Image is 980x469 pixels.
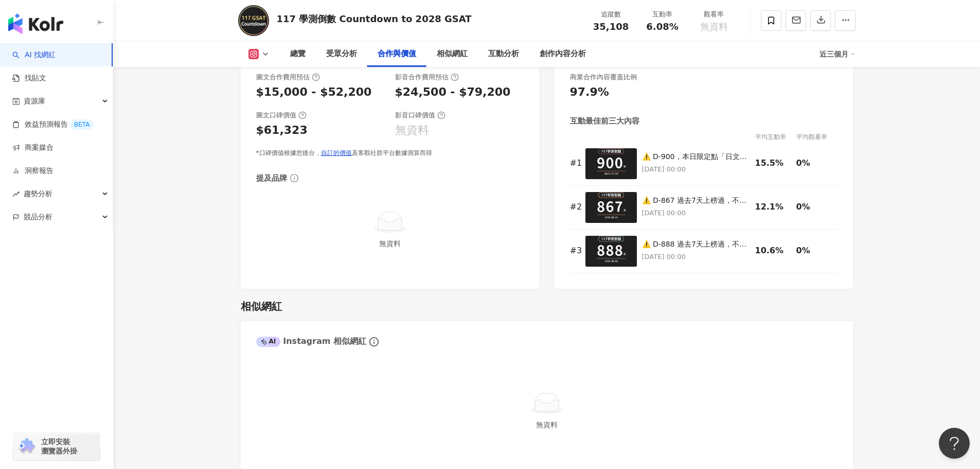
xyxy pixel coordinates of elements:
p: [DATE] 00:00 [642,164,750,175]
img: ⚠️ D-888 過去7天上榜過，不可點：雪球軟糖、seventeen、Jet2、盧廣仲、Plave、ITZY、莫文蔚 📆 117 學測：2028.01.15-01.17 Discord 、LI... [585,236,637,267]
span: info-circle [368,336,380,348]
div: 互動最佳前三大內容 [570,116,639,127]
img: chrome extension [16,438,37,455]
a: 自訂的價值 [321,149,352,157]
div: # 3 [570,245,580,256]
img: KOL Avatar [238,5,269,36]
div: 相似網紅 [437,48,468,60]
div: 追蹤數 [592,9,631,20]
span: 無資料 [700,22,728,32]
span: 立即安裝 瀏覽器外掛 [41,437,77,456]
div: 0% [796,245,832,256]
span: 無資料 [536,421,558,429]
div: 合作與價值 [378,48,416,60]
div: 15.5% [755,158,791,169]
img: logo [8,13,63,34]
div: Instagram 相似網紅 [256,336,366,347]
div: $15,000 - $52,200 [256,84,372,100]
div: 商業合作內容覆蓋比例 [570,73,637,82]
div: 0% [796,201,832,213]
a: 找貼文 [12,73,46,83]
span: info-circle [289,172,300,184]
img: ⚠️ D-867 過去7天上榜過，不可點：Allday Project、Stray Kids、Taylor Swift、汪蘇瀧、Mrs. Green Apple 、Twice、大張偉 📆 117... [585,192,637,223]
div: 提及品牌 [256,173,287,184]
div: 117 學測倒數 Countdown to 2028 GSAT [277,12,472,25]
a: searchAI 找網紅 [12,50,56,60]
div: 影音合作費用預估 [395,73,459,82]
span: 趨勢分析 [24,182,52,205]
a: 商案媒合 [12,143,54,153]
div: $24,500 - $79,200 [395,84,511,100]
div: 互動率 [643,9,682,20]
iframe: Help Scout Beacon - Open [939,428,970,459]
p: [DATE] 00:00 [642,207,750,219]
div: 總覽 [290,48,306,60]
div: 影音口碑價值 [395,111,446,120]
a: 效益預測報告BETA [12,119,94,130]
div: 相似網紅 [241,299,282,314]
div: # 2 [570,201,580,213]
div: 無資料 [395,123,429,138]
div: ⚠️ D-888 過去7天上榜過，不可點：雪球軟糖、seventeen、Jet2、[PERSON_NAME]、[PERSON_NAME]、ITZY、[PERSON_NAME]📆 117 學測：2... [642,239,750,250]
span: 6.08% [646,22,678,32]
span: rise [12,190,20,198]
div: AI [256,337,281,347]
p: [DATE] 00:00 [642,251,750,263]
a: 洞察報告 [12,166,54,176]
div: 創作內容分析 [540,48,586,60]
span: 競品分析 [24,205,52,229]
div: ⚠️ D-900，本日限定點「日文歌、日本流樂」 過去7天上榜過，不可點：TXT、Twice、F4、[PERSON_NAME]、[PERSON_NAME]、方大同、Mrs. Green Appl... [642,152,750,162]
div: 近三個月 [819,46,856,62]
span: 35,108 [593,21,629,32]
a: chrome extension立即安裝 瀏覽器外掛 [13,432,100,460]
div: 0% [796,158,832,169]
div: 圖文合作費用預估 [256,73,320,82]
div: 12.1% [755,201,791,213]
div: 圖文口碑價值 [256,111,307,120]
img: ⚠️ D-900，本日限定點「日文歌、日本流樂」 過去7天上榜過，不可點：TXT、Twice、F4、盧廣仲、Rick Astley、方大同、Mrs. Green Apple 📆 117 學測：2... [585,148,637,179]
div: 無資料 [260,238,520,249]
div: 10.6% [755,245,791,256]
div: 97.9% [570,84,609,100]
div: 觀看率 [694,9,734,20]
div: # 1 [570,158,580,169]
div: 受眾分析 [326,48,357,60]
div: ⚠️ D-867 過去7天上榜過，不可點：Allday Project、Stray Kids、[PERSON_NAME]、[PERSON_NAME]、Mrs. Green Apple 、[GEO... [642,196,750,206]
div: 平均觀看率 [796,132,838,142]
span: 資源庫 [24,90,45,113]
div: *口碑價值根據您後台， 及客觀社群平台數據測算而得 [256,149,524,158]
div: $61,323 [256,123,308,138]
div: 平均互動率 [755,132,796,142]
div: 互動分析 [488,48,519,60]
